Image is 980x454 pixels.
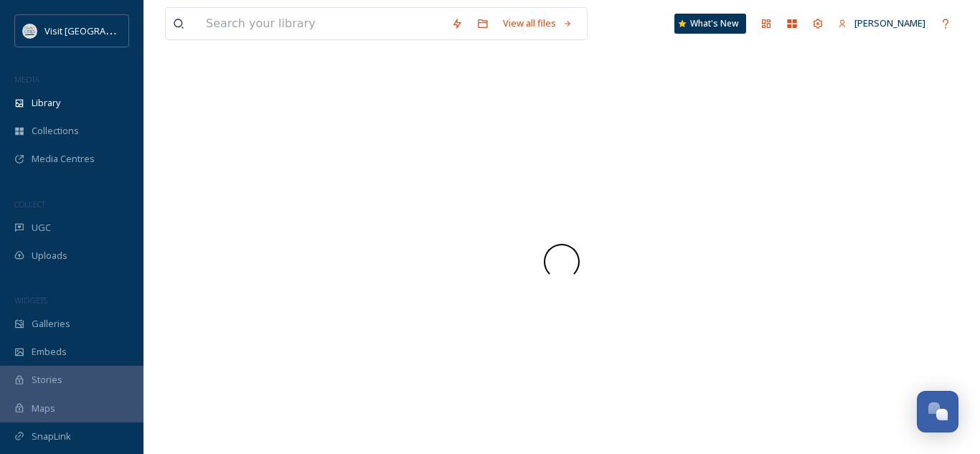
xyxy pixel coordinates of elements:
button: Open Chat [917,391,958,432]
img: QCCVB_VISIT_vert_logo_4c_tagline_122019.svg [23,24,37,38]
span: UGC [32,221,51,235]
span: Visit [GEOGRAPHIC_DATA] [44,24,156,37]
span: Uploads [32,249,67,263]
span: SnapLink [32,430,71,443]
a: [PERSON_NAME] [831,9,933,37]
a: View all files [496,9,580,37]
span: WIDGETS [14,295,47,306]
a: What's New [674,14,746,34]
span: Collections [32,124,79,138]
span: MEDIA [14,74,39,85]
span: Embeds [32,345,67,359]
span: Maps [32,402,55,415]
span: [PERSON_NAME] [854,16,925,29]
span: Library [32,96,60,110]
span: Stories [32,373,62,387]
span: COLLECT [14,199,45,209]
input: Search your library [199,8,444,39]
span: Galleries [32,317,70,331]
span: Media Centres [32,152,95,166]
